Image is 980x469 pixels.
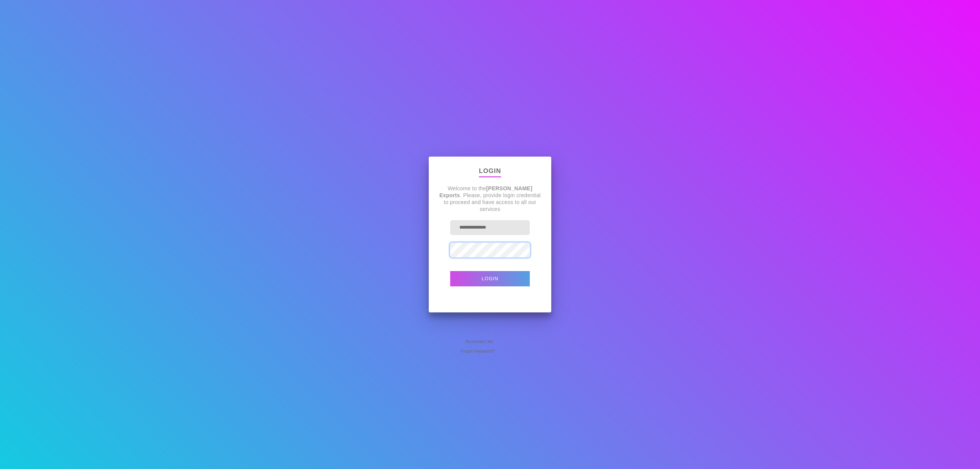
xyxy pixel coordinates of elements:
button: Login [450,271,530,286]
p: Login [479,166,501,177]
strong: [PERSON_NAME] Exports [439,185,532,198]
span: Forgot Password? [461,347,495,355]
span: Remember Me [465,338,493,345]
p: Welcome to the . Please, provide login credential to proceed and have access to all our services [438,185,542,212]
